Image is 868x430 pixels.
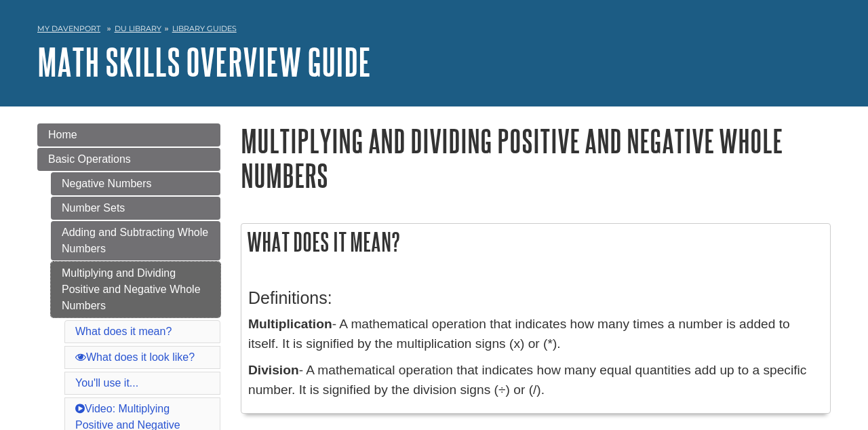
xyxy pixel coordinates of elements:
[51,197,220,220] a: Number Sets
[51,262,220,317] a: Multiplying and Dividing Positive and Negative Whole Numbers
[115,24,161,33] a: DU Library
[48,129,77,140] span: Home
[248,315,823,354] p: - A mathematical operation that indicates how many times a number is added to itself. It is signi...
[75,326,172,337] a: What does it mean?
[48,153,131,165] span: Basic Operations
[37,41,371,83] a: Math Skills Overview Guide
[248,288,823,308] h3: Definitions:
[37,23,100,35] a: My Davenport
[51,172,220,195] a: Negative Numbers
[75,377,138,389] a: You'll use it...
[37,123,220,146] a: Home
[75,351,195,363] a: What does it look like?
[37,20,831,41] nav: breadcrumb
[172,24,237,33] a: Library Guides
[248,317,332,331] strong: Multiplication
[37,148,220,171] a: Basic Operations
[248,363,299,377] strong: Division
[248,361,823,400] p: - A mathematical operation that indicates how many equal quantities add up to a specific number. ...
[51,221,220,260] a: Adding and Subtracting Whole Numbers
[241,123,831,193] h1: Multiplying and Dividing Positive and Negative Whole Numbers
[241,224,830,260] h2: What does it mean?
